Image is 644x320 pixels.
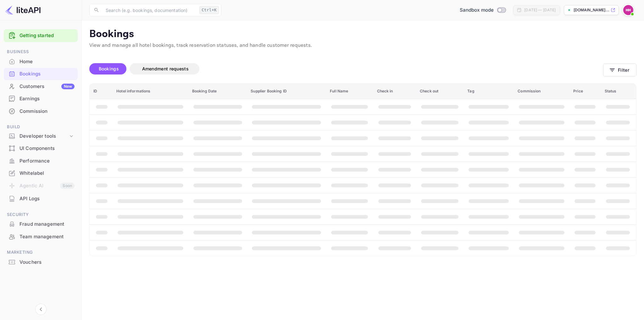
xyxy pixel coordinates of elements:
[19,233,75,240] div: Team management
[199,6,219,14] div: Ctrl+K
[524,7,556,13] div: [DATE] — [DATE]
[4,218,78,230] a: Fraud management
[4,211,78,218] span: Security
[102,4,197,16] input: Search (e.g. bookings, documentation)
[4,56,78,68] div: Home
[4,155,78,167] div: Performance
[416,84,464,99] th: Check out
[4,155,78,167] a: Performance
[4,68,78,80] a: Bookings
[464,84,514,99] th: Tag
[19,70,75,78] div: Bookings
[373,84,416,99] th: Check in
[4,256,78,268] div: Vouchers
[4,80,78,92] a: CustomersNew
[19,32,75,39] a: Getting started
[61,84,75,89] div: New
[4,105,78,117] a: Commission
[188,84,247,99] th: Booking Date
[4,193,78,205] div: API Logs
[4,29,78,42] div: Getting started
[19,195,75,202] div: API Logs
[623,5,633,15] img: Henrik Hansen
[4,167,78,179] a: Whitelabel
[4,249,78,256] span: Marketing
[4,142,78,154] a: UI Components
[4,131,78,142] div: Developer tools
[5,5,41,15] img: LiteAPI logo
[4,80,78,93] div: CustomersNew
[89,28,636,41] p: Bookings
[4,68,78,80] div: Bookings
[4,167,78,179] div: Whitelabel
[19,58,75,65] div: Home
[4,231,78,243] div: Team management
[4,93,78,104] a: Earnings
[4,142,78,155] div: UI Components
[601,84,636,99] th: Status
[142,66,189,71] span: Amendment requests
[19,170,75,177] div: Whitelabel
[19,83,75,90] div: Customers
[89,42,636,49] p: View and manage all hotel bookings, track reservation statuses, and handle customer requests.
[4,124,78,130] span: Build
[19,145,75,152] div: UI Components
[603,63,636,76] button: Filter
[19,95,75,102] div: Earnings
[4,93,78,105] div: Earnings
[4,48,78,55] span: Business
[19,259,75,266] div: Vouchers
[247,84,326,99] th: Supplier Booking ID
[460,7,494,14] span: Sandbox mode
[4,56,78,67] a: Home
[90,84,113,99] th: ID
[4,231,78,242] a: Team management
[514,84,569,99] th: Commission
[19,133,68,140] div: Developer tools
[90,84,636,256] table: booking table
[326,84,373,99] th: Full Name
[4,256,78,268] a: Vouchers
[4,105,78,118] div: Commission
[35,304,47,315] button: Collapse navigation
[19,221,75,228] div: Fraud management
[19,157,75,165] div: Performance
[99,66,119,71] span: Bookings
[569,84,601,99] th: Price
[574,7,609,13] p: [DOMAIN_NAME]...
[89,63,603,74] div: account-settings tabs
[19,108,75,115] div: Commission
[4,193,78,204] a: API Logs
[4,218,78,230] div: Fraud management
[457,7,508,14] div: Switch to Production mode
[113,84,188,99] th: Hotel informations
